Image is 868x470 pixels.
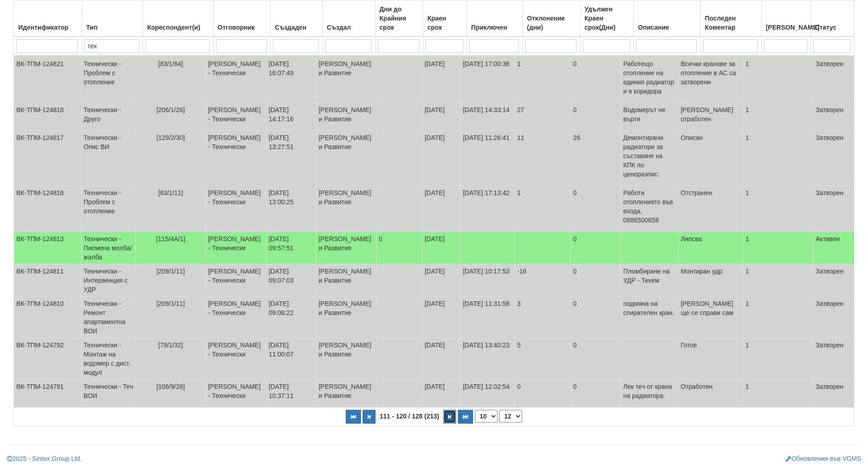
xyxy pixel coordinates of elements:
td: [DATE] 14:33:14 [460,103,514,131]
td: [DATE] [422,57,460,103]
td: [DATE] 16:07:49 [266,57,316,103]
td: 0 [570,297,621,338]
td: [PERSON_NAME] - Технически [205,103,266,131]
th: Приключен: No sort applied, activate to apply an ascending sort [467,0,523,37]
td: Затворен [813,186,854,232]
td: [PERSON_NAME] и Развитие [316,57,376,103]
td: 1 [743,264,813,297]
td: [DATE] 13:40:23 [460,338,514,380]
span: 0 [379,235,383,243]
div: Последен Коментар [703,12,759,34]
td: 26 [570,131,621,186]
td: ВК-ТПМ-124811 [14,264,82,297]
span: Монтиран удр [681,268,722,275]
td: 1 [743,57,813,103]
th: Създал: No sort applied, activate to apply an ascending sort [323,0,375,37]
td: Технически - Проблем с отопление [81,186,136,232]
span: Отработен [681,383,713,390]
td: [DATE] [422,103,460,131]
td: [DATE] 09:07:03 [266,264,316,297]
th: Отговорник: No sort applied, activate to apply an ascending sort [213,0,271,37]
td: [DATE] 17:13:42 [460,186,514,232]
td: -16 [514,264,570,297]
td: ВК-ТПМ-124791 [14,380,82,408]
td: [PERSON_NAME] и Развитие [316,380,376,408]
div: Отговорник [216,21,268,34]
td: 1 [743,103,813,131]
td: [PERSON_NAME] - Технически [205,297,266,338]
td: 0 [570,264,621,297]
select: Брой редове на страница [475,410,498,423]
select: Страница номер [499,410,522,423]
td: [DATE] [422,131,460,186]
span: [PERSON_NAME] отработен [681,106,733,123]
td: [DATE] 10:37:11 [266,380,316,408]
button: Предишна страница [363,410,375,424]
td: [DATE] 11:00:07 [266,338,316,380]
td: [DATE] [422,297,460,338]
span: Липсва [681,235,702,243]
button: Първа страница [346,410,361,424]
td: Затворен [813,57,854,103]
td: 0 [570,380,621,408]
span: [115/4А/1] [156,235,185,243]
td: 3 [514,297,570,338]
p: Демонтирани радиатори за съставяне на КПК по ценоразпис. [623,133,676,179]
td: Технически - Друго [81,103,136,131]
span: [206/1/26] [156,106,185,114]
td: 1 [743,380,813,408]
td: ВК-ТПМ-124817 [14,131,82,186]
td: Технически - Теч ВОИ [81,380,136,408]
td: [PERSON_NAME] и Развитие [316,103,376,131]
td: [DATE] 14:17:16 [266,103,316,131]
td: 27 [514,103,570,131]
td: 1 [743,338,813,380]
a: Обновления във VGMS [786,455,861,462]
div: Описание [636,21,698,34]
p: Работи отоплението във входа, 0886500658 [623,188,676,225]
td: [PERSON_NAME] и Развитие [316,186,376,232]
td: ВК-ТПМ-124816 [14,186,82,232]
button: Следваща страница [443,410,456,424]
td: [DATE] [422,380,460,408]
td: 1 [743,232,813,264]
td: 0 [570,338,621,380]
th: Статус: No sort applied, activate to apply an ascending sort [811,0,854,37]
th: Последен Коментар: No sort applied, activate to apply an ascending sort [700,0,761,37]
td: [DATE] 09:06:22 [266,297,316,338]
td: [DATE] [422,232,460,264]
td: Технически - Опис ВИ [81,131,136,186]
td: 0 [570,186,621,232]
span: Готов [681,341,697,349]
td: ВК-ТПМ-124813 [14,232,82,264]
span: Отстранен [681,189,712,196]
th: Краен срок: No sort applied, activate to apply an ascending sort [423,0,467,37]
span: [79/1/32] [158,341,183,349]
td: [DATE] 09:57:51 [266,232,316,264]
th: Отклонение (дни): No sort applied, activate to apply an ascending sort [523,0,580,37]
span: [209/1/11] [156,268,185,275]
td: 0 [570,103,621,131]
td: [PERSON_NAME] и Развитие [316,131,376,186]
td: [PERSON_NAME] - Технически [205,232,266,264]
td: Технически - Ремонт апартаментна ВОИ [81,297,136,338]
p: Работещо отопление на единия радиатор и в коридора [623,59,676,96]
th: Създаден: No sort applied, activate to apply an ascending sort [271,0,323,37]
td: 0 [514,380,570,408]
span: [106/9/28] [156,383,185,390]
button: Последна страница [458,410,473,424]
th: Кореспондент(и): No sort applied, activate to apply an ascending sort [143,0,213,37]
td: [PERSON_NAME] - Технически [205,131,266,186]
p: подмяна на спирателен кран. [623,299,676,317]
td: [PERSON_NAME] - Технически [205,186,266,232]
td: [PERSON_NAME] - Технически [205,338,266,380]
td: ВК-ТПМ-124818 [14,103,82,131]
th: Описание: No sort applied, activate to apply an ascending sort [634,0,701,37]
th: Тип: No sort applied, activate to apply an ascending sort [82,0,143,37]
span: [PERSON_NAME] ще се справи сам [681,300,733,316]
td: ВК-ТПМ-124821 [14,57,82,103]
div: Приключен [469,21,520,34]
td: [DATE] [422,338,460,380]
td: Технически - Проблем с отопление [81,57,136,103]
td: Затворен [813,380,854,408]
